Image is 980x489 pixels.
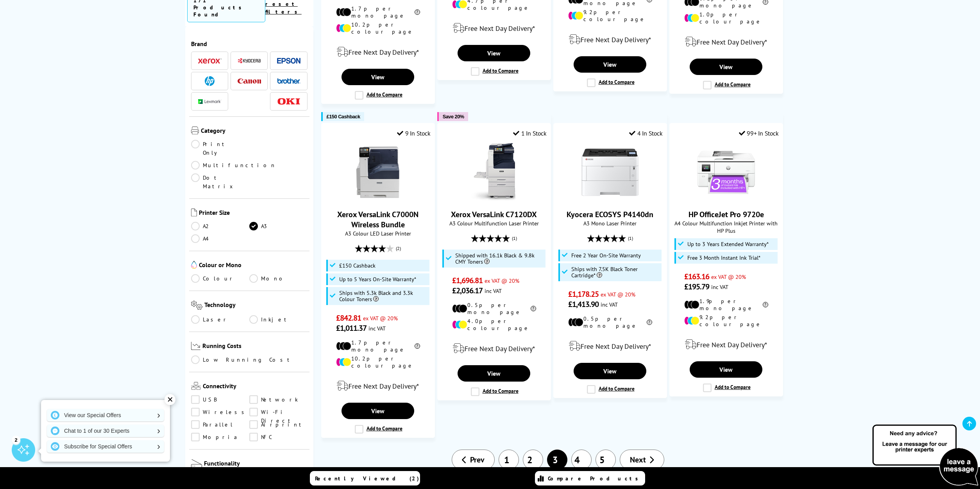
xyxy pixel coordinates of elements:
[202,342,308,352] span: Running Costs
[458,365,530,382] a: View
[205,76,215,86] img: HP
[337,209,418,230] a: Xerox VersaLink C7000N Wireless Bundle
[568,289,599,299] span: £1,178.25
[581,143,639,202] img: Kyocera ECOSYS P4140dn
[452,318,536,332] li: 4.0p per colour page
[198,76,222,86] a: HP
[277,58,300,64] img: Epson
[204,459,308,469] span: Functionality
[238,58,261,64] img: Kyocera
[523,450,543,470] a: 2
[277,96,300,106] a: OKI
[628,231,633,246] span: (1)
[571,450,592,470] a: 4
[871,423,980,487] img: Open Live Chat window
[191,222,249,230] a: A2
[47,440,164,453] a: Subscribe for Special Offers
[499,450,519,470] a: 1
[165,394,175,405] div: ✕
[690,59,762,75] a: View
[198,56,222,66] a: Xerox
[238,76,261,86] a: Canon
[339,276,416,282] span: Up to 5 Years On-Site Warranty*
[687,241,769,247] span: Up to 3 Years Extended Warranty*
[342,403,414,419] a: View
[198,58,222,64] img: Xerox
[684,314,768,328] li: 9.2p per colour page
[191,433,249,441] a: Mopria
[47,425,164,437] a: Chat to 1 of our 30 Experts
[325,230,431,237] span: A3 Colour LED Laser Printer
[191,173,249,191] a: Dot Matrix
[568,299,599,309] span: £1,413.90
[596,450,616,470] a: 5
[238,56,261,66] a: Kyocera
[249,420,308,429] a: Airprint
[471,387,519,396] label: Add to Compare
[191,40,308,48] span: Brand
[485,277,519,284] span: ex VAT @ 20%
[191,234,249,243] a: A4
[204,301,308,311] span: Technology
[277,98,300,105] img: OKI
[452,302,536,316] li: 0.5p per mono page
[485,287,502,294] span: inc VAT
[325,375,431,397] div: modal_delivery
[690,361,762,378] a: View
[191,395,249,404] a: USB
[674,334,779,355] div: modal_delivery
[684,11,768,25] li: 1.0p per colour page
[363,314,398,322] span: ex VAT @ 20%
[465,195,523,203] a: Xerox VersaLink C7120DX
[568,315,652,329] li: 0.5p per mono page
[711,273,746,280] span: ex VAT @ 20%
[191,382,201,390] img: Connectivity
[191,161,276,170] a: Multifunction
[336,5,420,19] li: 1.7p per mono page
[198,96,222,106] a: Lexmark
[249,433,308,441] a: NFC
[198,99,222,104] img: Lexmark
[684,298,768,312] li: 1.9p per mono page
[191,274,249,283] a: Colour
[277,78,300,84] img: Brother
[321,112,364,121] button: £150 Cashback
[558,220,663,227] span: A3 Mono Laser Printer
[191,315,249,324] a: Laser
[587,79,635,87] label: Add to Compare
[349,195,407,203] a: Xerox VersaLink C7000N Wireless Bundle
[442,17,547,39] div: modal_delivery
[249,222,308,230] a: A3
[191,301,202,310] img: Technology
[470,455,485,465] span: Prev
[548,475,642,482] span: Compare Products
[12,435,20,444] div: 2
[349,143,407,202] img: Xerox VersaLink C7000N Wireless Bundle
[191,420,249,429] a: Parallel
[452,450,495,470] a: Prev
[203,382,308,391] span: Connectivity
[703,81,751,89] label: Add to Compare
[191,342,200,350] img: Running Costs
[265,0,302,15] a: reset filters
[315,475,419,482] span: Recently Viewed (2)
[336,313,361,323] span: £842.81
[455,252,544,265] span: Shipped with 16.1k Black & 9.8k CMY Toners
[689,209,764,220] a: HP OfficeJet Pro 9720e
[703,384,751,392] label: Add to Compare
[630,455,646,465] span: Next
[684,282,710,292] span: £195.79
[535,471,645,485] a: Compare Products
[697,195,755,203] a: HP OfficeJet Pro 9720e
[513,129,547,137] div: 1 In Stock
[571,266,660,278] span: Ships with 7.5K Black Toner Cartridge*
[325,41,431,63] div: modal_delivery
[355,425,402,434] label: Add to Compare
[711,283,728,291] span: inc VAT
[191,209,197,216] img: Printer Size
[238,79,261,84] img: Canon
[310,471,420,485] a: Recently Viewed (2)
[47,409,164,421] a: View our Special Offers
[397,129,431,137] div: 9 In Stock
[327,114,360,120] span: £150 Cashback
